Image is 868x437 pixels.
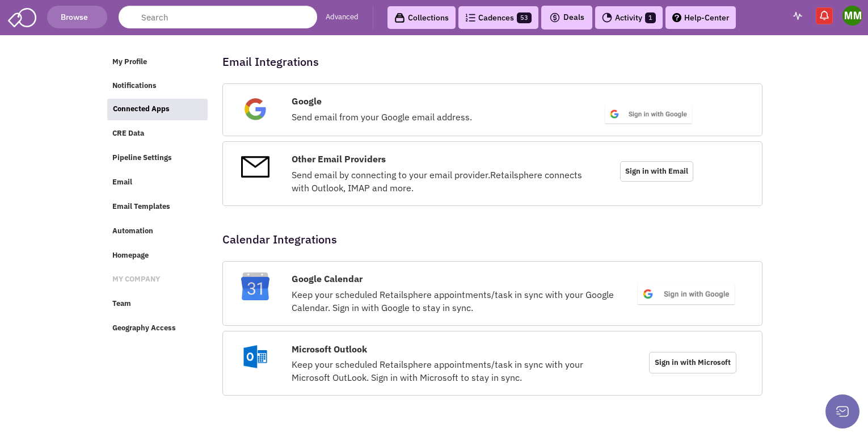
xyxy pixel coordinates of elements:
img: btn_google_signin_light_normal_web@2x.png [604,103,693,125]
span: Browse [61,12,93,22]
img: btn_google_signin_light_normal_web@2x.png [636,282,736,306]
a: Geography Access [107,318,207,339]
span: Sign in with Email [620,161,693,182]
label: Google [292,95,322,108]
span: Keep your scheduled Retailsphere appointments/task in sync with your Microsoft OutLook. Sign in w... [292,359,583,383]
span: Email [112,177,132,187]
label: Microsoft Outlook [292,343,367,356]
img: Cadences_logo.png [465,14,475,22]
a: Notifications [107,75,207,97]
span: Send email from your Google email address. [292,111,472,123]
button: Deals [546,10,588,25]
a: Email [107,172,207,194]
a: Collections [387,6,456,29]
input: Search [119,6,317,28]
span: Geography Access [112,323,176,333]
span: MY COMPANY [112,275,160,284]
h2: Email Integrations [222,57,319,67]
span: Sign in with Microsoft [649,352,736,373]
span: CRE Data [112,129,144,138]
img: OulLookCalendar.png [241,343,269,371]
span: Deals [549,12,584,22]
img: icon-deals.svg [549,11,561,24]
img: GoogleCalendar.svg.png [241,272,269,300]
span: Team [112,299,131,309]
img: help.png [672,13,681,22]
a: Connected Apps [107,99,208,120]
span: Email Templates [112,201,170,211]
label: Other Email Providers [292,153,386,166]
button: Browse [47,6,107,28]
a: Automation [107,221,207,242]
a: Pipeline Settings [107,148,207,169]
span: My Profile [112,57,147,66]
h2: Calendar Integrations [222,234,337,245]
span: Pipeline Settings [112,153,172,162]
span: Send email by connecting to your email provider.Retailsphere connects with Outlook, IMAP and more. [292,169,582,194]
a: Help-Center [665,6,736,29]
img: OtherEmail.png [241,153,269,181]
a: Homepage [107,245,207,267]
img: SmartAdmin [8,6,36,27]
a: Team [107,293,207,315]
a: Advanced [326,12,359,23]
span: Notifications [112,81,157,91]
img: Google.png [241,95,269,123]
span: Automation [112,226,153,236]
a: My Profile [107,52,207,73]
span: 1 [645,12,656,23]
span: Keep your scheduled Retailsphere appointments/task in sync with your Google Calendar. Sign in wit... [292,289,614,313]
a: Activity1 [595,6,663,29]
img: Activity.png [602,12,612,23]
a: Cadences53 [458,6,538,29]
span: Connected Apps [113,104,170,114]
img: icon-collection-lavender-black.svg [394,12,405,23]
span: Homepage [112,250,149,260]
img: Michael McKean [842,6,862,26]
a: CRE Data [107,123,207,145]
span: 53 [517,12,532,23]
a: Email Templates [107,196,207,218]
label: Google Calendar [292,272,363,285]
